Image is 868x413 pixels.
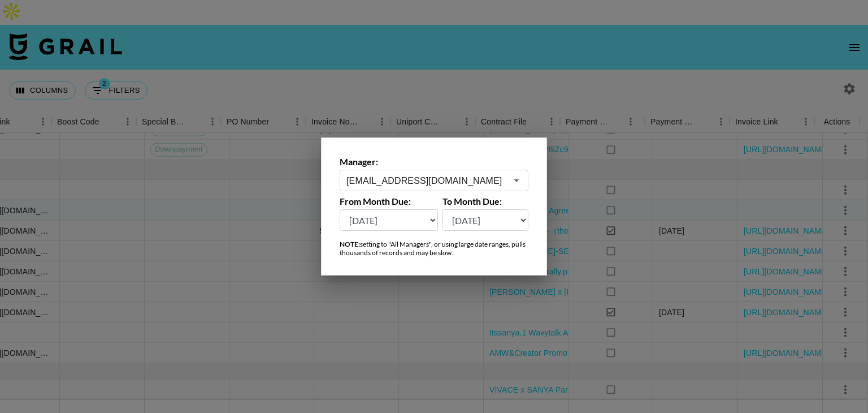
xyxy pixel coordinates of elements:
[340,240,360,248] strong: NOTE:
[340,196,438,207] label: From Month Due:
[340,156,528,167] label: Manager:
[442,196,529,207] label: To Month Due:
[340,240,528,257] div: setting to "All Managers", or using large date ranges, pulls thousands of records and may be slow.
[509,173,524,188] button: Open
